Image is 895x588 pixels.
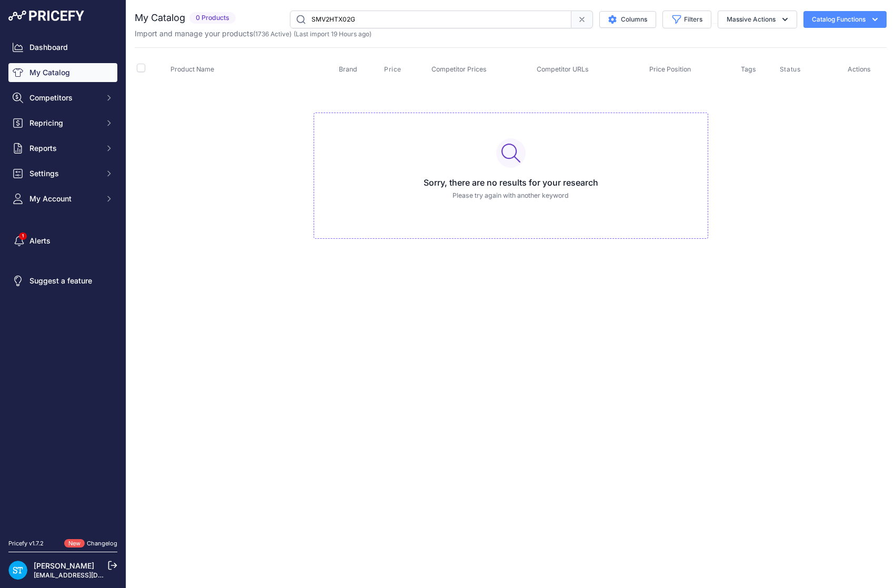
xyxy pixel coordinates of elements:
button: Status [780,65,803,74]
span: Reports [29,143,98,154]
a: 1736 Active [255,30,289,38]
a: Alerts [8,231,117,250]
p: Please try again with another keyword [323,191,699,201]
button: Massive Actions [718,11,797,28]
span: (Last import 19 Hours ago) [294,30,371,38]
a: [PERSON_NAME] [34,561,94,570]
span: Competitor Prices [431,65,487,73]
span: Price Position [649,65,691,73]
button: Price [384,65,404,74]
p: Import and manage your products [135,28,371,39]
button: My Account [8,189,117,208]
span: New [64,539,85,548]
h2: My Catalog [135,11,185,25]
a: My Catalog [8,63,117,82]
h3: Sorry, there are no results for your research [323,176,699,189]
input: Search [290,11,571,28]
img: Pricefy Logo [8,11,84,21]
span: 0 Products [189,12,236,24]
button: Reports [8,139,117,158]
a: [EMAIL_ADDRESS][DOMAIN_NAME] [34,571,144,579]
span: Price [384,65,401,74]
button: Catalog Functions [803,11,887,28]
span: Brand [339,65,357,73]
button: Columns [599,11,656,28]
a: Suggest a feature [8,271,117,290]
span: My Account [29,194,98,204]
span: Actions [848,65,871,73]
button: Repricing [8,114,117,133]
span: Competitor URLs [537,65,589,73]
span: Tags [741,65,756,73]
a: Changelog [87,540,117,547]
nav: Sidebar [8,38,117,526]
span: Repricing [29,118,98,128]
span: Status [780,65,801,74]
button: Settings [8,164,117,183]
a: Dashboard [8,38,117,57]
div: Pricefy v1.7.2 [8,539,44,548]
button: Filters [662,11,711,28]
span: Settings [29,168,98,179]
span: Product Name [170,65,214,73]
span: ( ) [253,30,291,38]
span: Competitors [29,93,98,103]
button: Competitors [8,88,117,107]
